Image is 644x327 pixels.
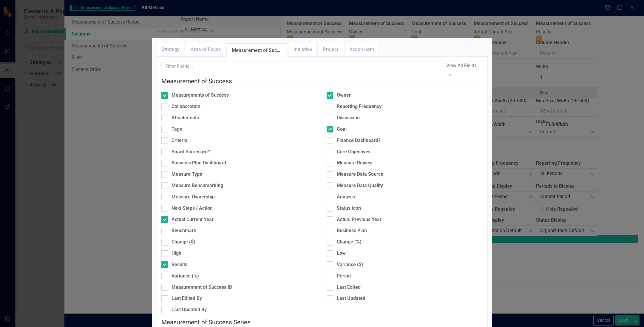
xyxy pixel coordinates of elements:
div: Criteria [172,137,187,144]
div: Measure Type [172,171,202,178]
div: Attachments [172,115,199,121]
a: Strategy [157,43,184,56]
div: Measure Ownership [172,194,215,200]
a: Project [319,43,343,56]
div: Select Summary Report Fields [157,29,214,33]
div: Discussion [337,115,360,121]
div: Next Steps / Action [172,205,213,212]
div: Results [172,261,187,268]
div: Collaborators [172,103,200,110]
div: Last Updated By [172,306,207,313]
div: View All Fields [446,62,477,69]
div: Last Updated [337,295,365,302]
a: Area of Focus [186,43,225,56]
div: Actual Current Year [172,216,214,223]
div: Board Scorecard? [172,149,210,155]
div: Period [337,273,351,280]
div: Variance (%) [172,273,199,280]
div: Analysis [337,194,355,200]
input: Filter Fields... [161,61,440,72]
div: Measure Data Source [337,171,383,178]
div: Last Edited By [172,295,202,302]
a: Action Item [345,43,379,56]
div: Benchmark [172,227,196,234]
div: Change ($) [172,239,195,246]
div: Status Icon [337,205,361,212]
legend: Measurement of Success Series [161,318,483,327]
div: High [172,250,181,257]
div: Tags [172,126,182,133]
div: Business Plan [337,227,367,234]
legend: Measurement of Success [161,77,483,86]
div: Core Objectives [337,149,370,155]
div: Measure Review [337,160,373,166]
div: Measurements of Success [172,92,229,99]
div: Variance ($) [337,261,363,268]
a: Measurement of Success [227,44,287,57]
div: Last Edited [337,284,361,291]
a: Initiative [289,43,316,56]
div: Measure Data Quality [337,182,383,189]
div: Low [337,250,346,257]
div: Measurement of Success ID [172,284,232,291]
div: Actual Previous Year [337,216,382,223]
div: Business Plan Dashboard [172,160,226,166]
div: Owner [337,92,351,99]
div: Measure Benchmarking [172,182,223,189]
div: Finance Dashboard? [337,137,381,144]
div: Goal [337,126,347,133]
div: Reporting Frequency [337,103,382,110]
div: Change (%) [337,239,362,246]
